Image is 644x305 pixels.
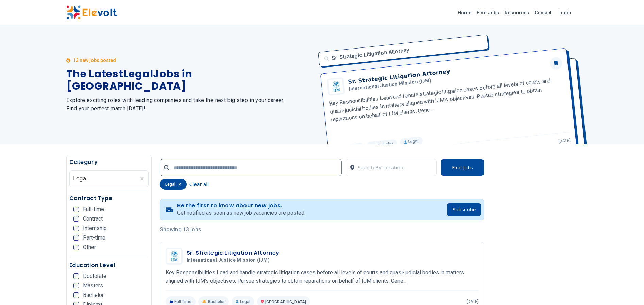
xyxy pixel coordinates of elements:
input: Doctorate [73,273,79,279]
span: Doctorate [83,273,106,279]
span: Bachelor [83,292,104,298]
h1: The Latest Legal Jobs in [GEOGRAPHIC_DATA] [66,68,314,92]
input: Part-time [73,235,79,241]
p: Key Responsibilities Lead and handle strategic litigation cases before all levels of courts and q... [166,269,479,285]
input: Masters [73,283,79,288]
h5: Contract Type [69,194,149,203]
input: Full-time [73,207,79,212]
span: Bachelor [208,299,225,304]
h2: Explore exciting roles with leading companies and take the next big step in your career. Find you... [66,96,314,113]
h3: Sr. Strategic Litigation Attorney [187,249,279,257]
span: [GEOGRAPHIC_DATA] [265,300,306,304]
input: Contract [73,216,79,222]
a: Resources [502,7,532,18]
img: International Justice Mission (IJM) [167,249,181,263]
a: Find Jobs [474,7,502,18]
a: Contact [532,7,554,18]
h4: Be the first to know about new jobs. [177,202,305,209]
h5: Category [69,158,149,166]
button: Clear all [189,179,209,190]
button: Subscribe [447,203,481,216]
p: 13 new jobs posted [73,57,116,64]
a: Login [554,6,575,19]
span: Full-time [83,207,104,212]
button: Find Jobs [441,159,484,176]
input: Other [73,245,79,250]
input: Internship [73,226,79,231]
p: [DATE] [467,299,478,304]
div: legal [160,179,187,190]
span: Other [83,245,96,250]
p: Showing 13 jobs [160,226,485,234]
span: International Justice Mission (IJM) [187,257,270,263]
a: Home [455,7,474,18]
input: Bachelor [73,292,79,298]
img: Elevolt [66,5,117,20]
h5: Education Level [69,261,149,269]
span: Contract [83,216,103,222]
span: Part-time [83,235,105,241]
p: Get notified as soon as new job vacancies are posted. [177,209,305,217]
span: Masters [83,283,103,288]
span: Internship [83,226,107,231]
